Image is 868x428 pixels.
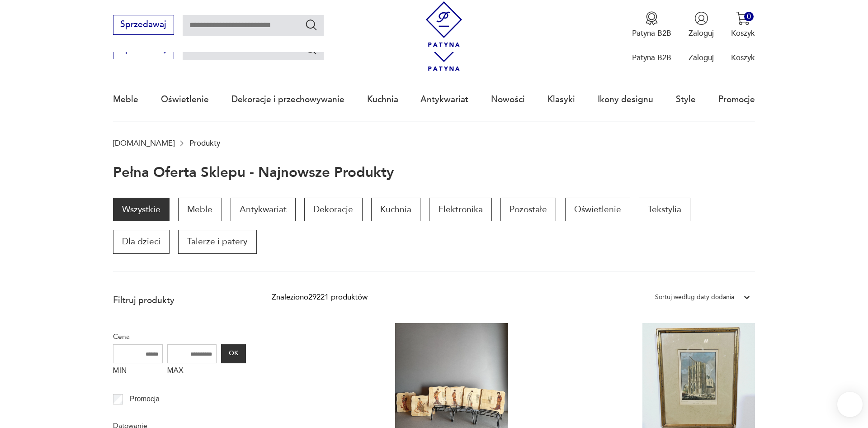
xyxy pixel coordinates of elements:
iframe: Smartsupp widget button [837,392,863,417]
a: Antykwariat [420,79,468,120]
a: Dla dzieci [113,230,170,253]
a: Dekoracje [304,198,362,221]
div: Znaleziono 29221 produktów [272,291,368,303]
div: 0 [744,12,754,21]
button: OK [221,344,245,363]
a: Sprzedawaj [113,22,174,29]
a: Dekoracje i przechowywanie [231,79,344,120]
a: Meble [113,79,138,120]
p: Cena [113,331,246,342]
label: MAX [167,363,217,380]
img: Ikonka użytkownika [694,11,708,25]
a: Promocje [718,79,755,120]
a: Ikony designu [598,79,653,120]
img: Ikona medalu [645,11,659,25]
a: Klasyki [547,79,575,120]
p: Koszyk [731,52,755,63]
p: Koszyk [731,28,755,38]
a: Oświetlenie [565,198,630,221]
p: Filtruj produkty [113,295,246,306]
p: Zaloguj [689,28,714,38]
a: [DOMAIN_NAME] [113,139,175,147]
a: Tekstylia [639,198,690,221]
a: Antykwariat [231,198,296,221]
img: Ikona koszyka [736,11,750,25]
a: Kuchnia [371,198,420,221]
a: Oświetlenie [161,79,209,120]
label: MIN [113,363,163,380]
a: Ikona medaluPatyna B2B [632,11,671,38]
p: Promocja [130,393,160,405]
a: Talerze i patery [178,230,256,253]
a: Pozostałe [500,198,556,221]
p: Zaloguj [689,52,714,63]
a: Sprzedawaj [113,46,174,53]
p: Produkty [189,139,220,147]
a: Style [676,79,696,120]
div: Sortuj według daty dodania [655,291,734,303]
a: Meble [178,198,222,221]
a: Wszystkie [113,198,170,221]
h1: Pełna oferta sklepu - najnowsze produkty [113,165,394,181]
a: Elektronika [429,198,491,221]
a: Nowości [491,79,525,120]
img: Patyna - sklep z meblami i dekoracjami vintage [421,1,467,47]
p: Patyna B2B [632,52,671,63]
a: Kuchnia [367,79,398,120]
p: Patyna B2B [632,28,671,38]
button: 0Koszyk [731,11,755,38]
button: Patyna B2B [632,11,671,38]
button: Szukaj [305,18,318,31]
button: Zaloguj [689,11,714,38]
button: Szukaj [305,43,318,56]
button: Sprzedawaj [113,15,174,35]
